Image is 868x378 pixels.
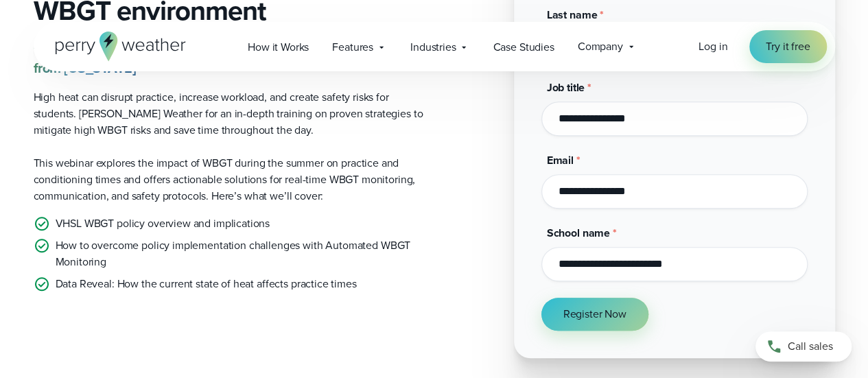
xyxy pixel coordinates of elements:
[332,39,373,56] span: Features
[56,276,357,292] p: Data Reveal: How the current state of heat affects practice times
[788,338,833,355] span: Call sales
[493,39,554,56] span: Case Studies
[56,237,423,270] p: How to overcome policy implementation challenges with Automated WBGT Monitoring
[248,39,309,56] span: How it Works
[563,306,626,322] span: Register Now
[481,33,565,61] a: Case Studies
[547,7,598,23] span: Last name
[749,30,826,63] a: Try it free
[34,155,423,204] p: This webinar explores the impact of WBGT during the summer on practice and conditioning times and...
[410,39,456,56] span: Industries
[56,215,270,232] p: VHSL WBGT policy overview and implications
[547,80,585,95] span: Job title
[766,38,810,55] span: Try it free
[699,38,727,55] a: Log in
[541,298,648,331] button: Register Now
[699,38,727,54] span: Log in
[236,33,320,61] a: How it Works
[755,331,852,362] a: Call sales
[547,152,574,168] span: Email
[547,225,610,241] span: School name
[34,89,423,139] p: High heat can disrupt practice, increase workload, and create safety risks for students. [PERSON_...
[578,38,623,55] span: Company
